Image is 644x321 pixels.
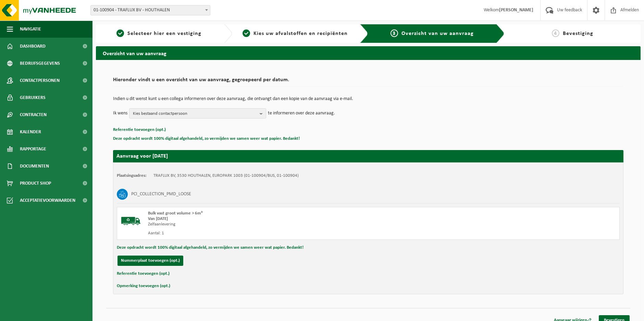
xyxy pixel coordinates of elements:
img: BL-SO-LV.png [121,211,141,231]
span: Kies bestaand contactpersoon [133,109,257,119]
div: Aantal: 1 [148,231,396,236]
span: Gebruikers [20,89,46,106]
td: TRAFLUX BV, 3530 HOUTHALEN, EUROPARK 1003 (01-100904/BUS, 01-100904) [153,173,299,178]
span: Contracten [20,106,47,123]
h2: Hieronder vindt u een overzicht van uw aanvraag, gegroepeerd per datum. [113,77,623,86]
span: 01-100904 - TRAFLUX BV - HOUTHALEN [91,5,210,15]
span: Navigatie [20,21,41,38]
h3: PCI_COLLECTION_PMD_LOOSE [131,189,191,200]
strong: [PERSON_NAME] [499,8,533,13]
span: Rapportage [20,140,46,158]
strong: Plaatsingsadres: [117,173,147,178]
button: Referentie toevoegen (opt.) [117,269,170,278]
a: 1Selecteer hier een vestiging [99,29,219,38]
span: Product Shop [20,175,51,192]
strong: Aanvraag voor [DATE] [116,153,168,159]
span: Kies uw afvalstoffen en recipiënten [253,31,348,36]
span: Dashboard [20,38,46,55]
button: Referentie toevoegen (opt.) [113,125,166,134]
button: Nummerplaat toevoegen (opt.) [117,256,183,266]
span: Selecteer hier een vestiging [127,31,201,36]
span: 1 [116,29,124,37]
span: 2 [243,29,250,37]
span: 4 [552,29,559,37]
span: Contactpersonen [20,72,60,89]
p: te informeren over deze aanvraag. [268,108,335,119]
p: Indien u dit wenst kunt u een collega informeren over deze aanvraag, die ontvangt dan een kopie v... [113,97,623,101]
a: 2Kies uw afvalstoffen en recipiënten [236,29,355,38]
span: 3 [391,29,398,37]
h2: Overzicht van uw aanvraag [96,46,641,60]
span: Overzicht van uw aanvraag [401,31,474,36]
strong: Van [DATE] [148,217,168,221]
button: Kies bestaand contactpersoon [129,108,266,119]
span: Kalender [20,123,41,140]
button: Deze opdracht wordt 100% digitaal afgehandeld, zo vermijden we samen weer wat papier. Bedankt! [117,243,304,252]
p: Ik wens [113,108,127,119]
span: Bulk vast groot volume > 6m³ [148,211,202,215]
span: Acceptatievoorwaarden [20,192,75,209]
span: Bedrijfsgegevens [20,55,60,72]
button: Deze opdracht wordt 100% digitaal afgehandeld, zo vermijden we samen weer wat papier. Bedankt! [113,134,300,143]
span: Bevestiging [563,31,593,36]
div: Zelfaanlevering [148,222,396,227]
button: Opmerking toevoegen (opt.) [117,282,170,291]
span: Documenten [20,158,49,175]
span: 01-100904 - TRAFLUX BV - HOUTHALEN [90,5,210,15]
